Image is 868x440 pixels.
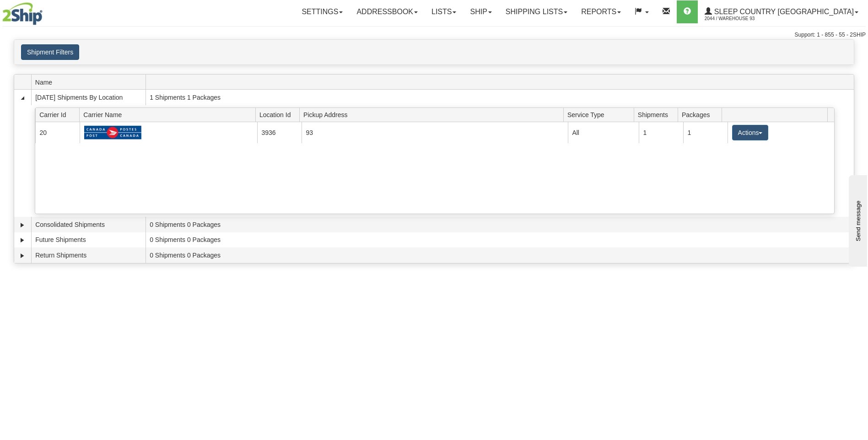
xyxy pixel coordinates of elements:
[83,107,255,122] span: Carrier Name
[31,247,146,263] td: Return Shipments
[18,236,27,245] a: Expand
[35,122,80,143] td: 20
[639,122,683,143] td: 1
[303,107,563,122] span: Pickup Address
[499,0,574,23] a: Shipping lists
[295,0,350,23] a: Settings
[2,31,866,39] div: Support: 1 - 855 - 55 - 2SHIP
[31,232,146,248] td: Future Shipments
[698,0,865,23] a: Sleep Country [GEOGRAPHIC_DATA] 2044 / Warehouse 93
[847,173,867,267] iframe: chat widget
[302,122,568,143] td: 93
[567,107,634,122] span: Service Type
[31,90,146,105] td: [DATE] Shipments By Location
[712,8,854,16] span: Sleep Country [GEOGRAPHIC_DATA]
[18,251,27,260] a: Expand
[574,0,628,23] a: Reports
[7,8,85,15] div: Send message
[39,107,80,122] span: Carrier Id
[732,125,769,140] button: Actions
[683,122,728,143] td: 1
[682,107,722,122] span: Packages
[146,232,854,248] td: 0 Shipments 0 Packages
[146,217,854,232] td: 0 Shipments 0 Packages
[21,44,79,60] button: Shipment Filters
[146,90,854,105] td: 1 Shipments 1 Packages
[350,0,425,23] a: Addressbook
[84,125,142,140] img: Canada Post
[568,122,639,143] td: All
[18,93,27,102] a: Collapse
[259,107,300,122] span: Location Id
[146,247,854,263] td: 0 Shipments 0 Packages
[35,75,146,89] span: Name
[31,217,146,232] td: Consolidated Shipments
[705,14,773,23] span: 2044 / Warehouse 93
[257,122,302,143] td: 3936
[2,2,43,25] img: logo2044.jpg
[18,220,27,230] a: Expand
[463,0,498,23] a: Ship
[638,107,678,122] span: Shipments
[425,0,463,23] a: Lists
